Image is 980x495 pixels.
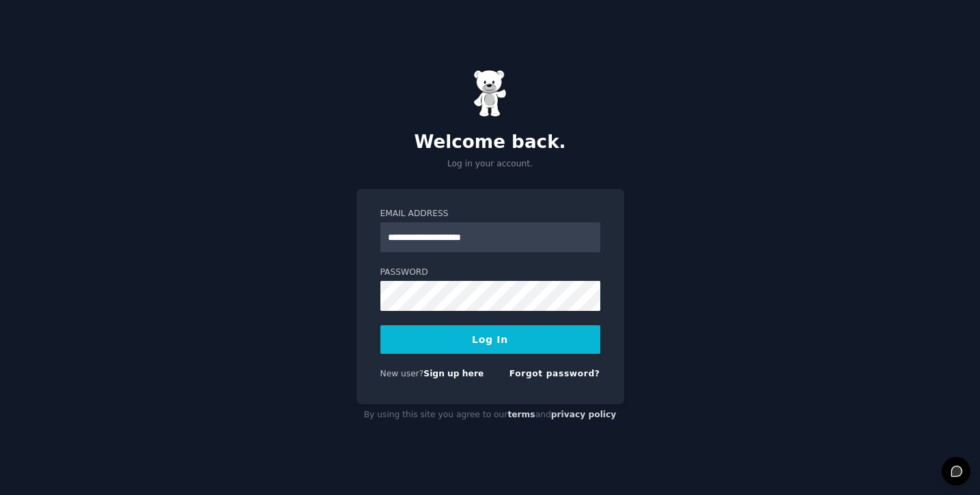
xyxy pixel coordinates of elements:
label: Password [380,267,600,279]
img: Gummy Bear [473,70,507,117]
a: privacy policy [551,410,617,419]
a: terms [507,410,535,419]
div: By using this site you agree to our and [356,404,624,426]
a: Forgot password? [509,369,600,378]
a: Sign up here [423,369,484,378]
span: New user? [380,369,424,378]
label: Email Address [380,208,600,220]
button: Log In [380,325,600,354]
h2: Welcome back. [356,132,624,153]
p: Log in your account. [356,158,624,170]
